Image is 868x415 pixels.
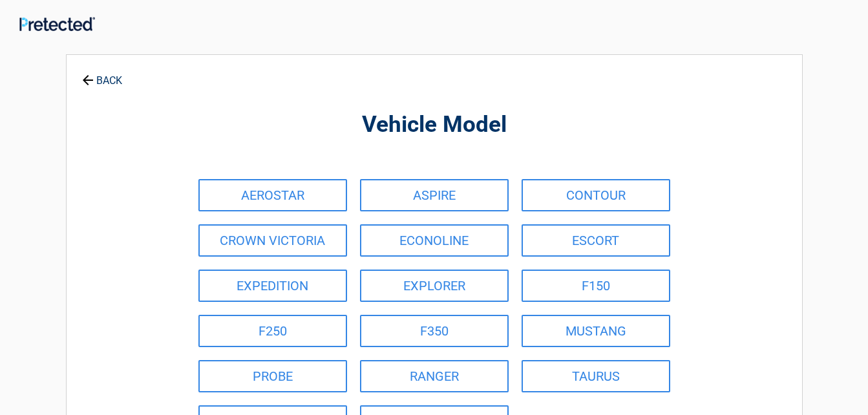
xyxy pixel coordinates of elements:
[198,224,347,257] a: CROWN VICTORIA
[360,179,509,211] a: ASPIRE
[79,63,125,86] a: BACK
[19,17,95,30] img: Main Logo
[360,270,509,302] a: EXPLORER
[522,179,670,211] a: CONTOUR
[198,270,347,302] a: EXPEDITION
[522,315,670,347] a: MUSTANG
[522,360,670,392] a: TAURUS
[198,179,347,211] a: AEROSTAR
[198,315,347,347] a: F250
[522,224,670,257] a: ESCORT
[198,360,347,392] a: PROBE
[138,110,731,140] h2: Vehicle Model
[360,315,509,347] a: F350
[522,270,670,302] a: F150
[360,224,509,257] a: ECONOLINE
[360,360,509,392] a: RANGER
